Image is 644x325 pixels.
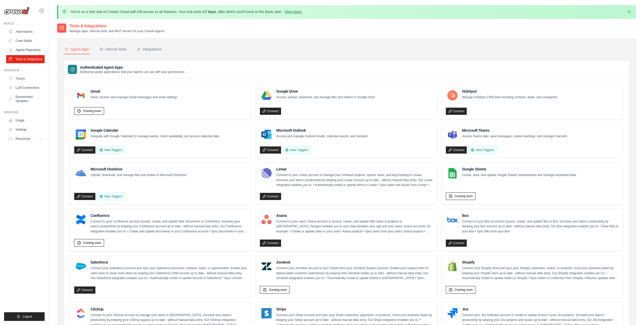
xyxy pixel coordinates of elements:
span: Coming soon [455,194,473,198]
img: Microsoft Outlook Logo [261,129,272,140]
p: Create, read, and update Google Sheets spreadsheets and manage worksheet data. [462,173,577,178]
span: Resources [16,137,30,141]
h4: HubSpot [462,89,558,94]
button: Resources [6,135,45,143]
a: Connect [260,240,281,247]
button: Internal Tools [98,45,128,54]
p: Connect to your users’ Asana account to access, create, and update their tasks or projects in [GE... [276,219,433,234]
h4: Shopify [462,260,619,265]
a: LLM Connections [6,84,45,92]
a: View plans [284,10,301,14]
a: Connect [446,108,467,115]
h4: Linear [276,167,433,172]
a: Connect [446,146,467,154]
img: Google Sheets Logo [447,168,458,178]
span: Coming soon [455,288,473,292]
img: Microsoft OneDrive Logo [76,168,86,178]
img: Jira Logo [447,308,458,318]
a: Connect [446,240,467,247]
div: Manage [4,110,45,114]
h4: Microsoft Teams [462,128,568,133]
p: Upload, download, and manage files and folders in Microsoft OneDrive. [91,173,187,178]
p: Connect to your Linear account to manage your software projects, sprints, tasks, and bug tracking... [276,173,433,188]
a: Agents Repository [6,46,45,54]
h4: Gmail [91,89,178,94]
p: Access, upload, download, and manage files and folders in Google Drive. [276,95,376,100]
div: Build [4,21,45,26]
p: Enterprise-grade applications that your agents can use with your permissions [80,70,185,74]
div: Integrations [137,47,161,52]
p: Connect your Zendesk account to sync tickets from your Zendesk Support account. Enable your suppo... [276,266,433,281]
h4: Google Calendar [91,128,220,133]
: View Triggers [97,193,125,200]
button: View Triggers [97,146,125,154]
p: Access and manage Outlook emails, calendar events, and contacts. [276,134,368,139]
: View Triggers [468,146,497,154]
button: Agent Apps [64,45,90,54]
strong: 7 days [205,10,216,14]
h4: Asana [276,213,433,218]
img: Stripe Logo [261,308,272,318]
a: Settings [6,126,45,134]
img: HubSpot Logo [447,90,458,101]
span: Coming soon [83,241,101,245]
h3: Authenticated Agent Apps [80,65,185,70]
p: You're on a free trial of CrewAI Cloud with full access to all features. Your trial ends in , aft... [70,9,303,14]
p: Connect to your Box account to access, create, and update files in Box. Increase your team’s prod... [462,219,619,234]
h4: ClickUp [91,307,247,312]
a: Connect [74,146,95,154]
p: Connect your Shopify store and sync your Shopify customers, orders, or products. Grow your busine... [462,266,619,281]
a: Crew Studio [6,37,45,45]
h4: Jira [462,307,619,312]
a: Traces [6,74,45,83]
a: Environment Variables [6,93,45,105]
span: Coming soon [269,288,287,292]
div: Internal Tools [99,47,127,52]
h4: Confluence [91,213,247,218]
img: Google Calendar Logo [76,129,86,140]
a: Connect [260,146,281,154]
button: Logout [4,312,45,321]
img: Google Drive Logo [261,90,272,101]
img: Gmail Logo [76,90,86,101]
a: Automations [6,28,45,36]
a: Connect [260,193,281,200]
a: Connect [74,286,95,294]
img: Microsoft Teams Logo [447,129,458,140]
img: Salesforce Logo [76,261,86,271]
p: Connect to your Confluence account access, create, and update their documents in Confluence. Incr... [91,219,247,234]
h4: Box [462,213,619,218]
button: Integrations [136,45,162,54]
h4: Zendesk [276,260,433,265]
h4: Stripe [276,307,433,312]
h4: Google Sheets [462,167,577,172]
img: Linear Logo [261,168,272,178]
h4: Microsoft OneDrive [91,167,187,172]
a: Connect [260,108,281,115]
h4: Microsoft Outlook [276,128,368,133]
a: Tools & Integrations [6,55,45,63]
img: Confluence Logo [76,215,86,225]
span: Coming soon [83,109,101,113]
span: Logout [23,315,32,319]
img: Box Logo [447,215,458,225]
img: Zendesk Logo [261,261,272,271]
a: Connect [74,193,95,200]
div: Operate [4,68,45,72]
p: Manage HubSpot CRM data including contacts, deals, and companies. [462,95,558,100]
img: Logo [4,7,30,15]
p: Connect your Salesforce account and sync your Salesforce accounts, contacts, leads, or opportunit... [91,266,247,281]
img: Asana Logo [261,215,272,225]
h2: Tools & Integrations [69,23,165,29]
h4: Google Drive [276,89,376,94]
img: ClickUp Logo [76,308,86,318]
p: Send, receive, and manage Gmail messages and email settings. [91,95,178,100]
h4: Salesforce [91,260,247,265]
p: Integrate with Google Calendar to manage events, check availability, and access calendar data. [91,134,220,139]
a: Usage [6,116,45,124]
img: Shopify Logo [447,261,458,271]
div: Agent Apps [65,47,89,52]
: View Triggers [282,146,311,154]
p: Manage apps, internal tools, and MCP servers for your CrewAI agents [69,29,165,33]
p: Access Teams data, send messages, create meetings, and manage channels. [462,134,568,139]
